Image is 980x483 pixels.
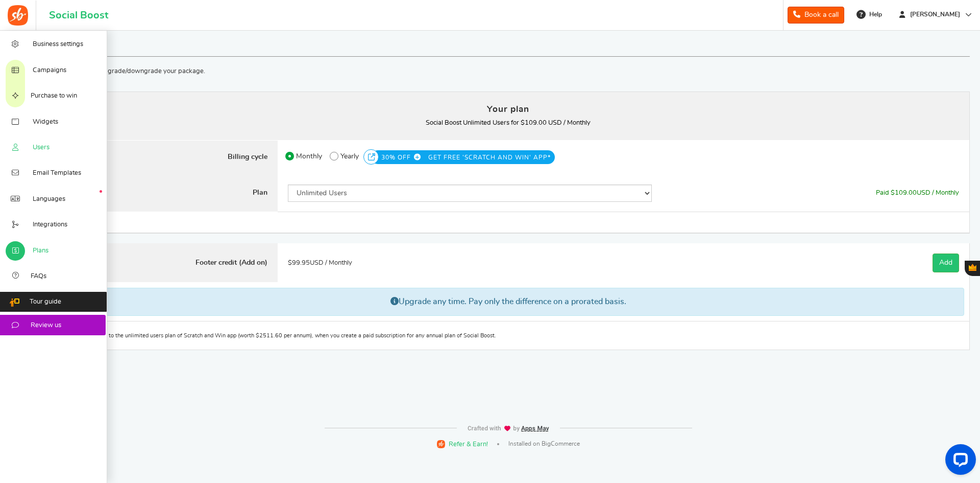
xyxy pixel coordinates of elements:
a: Book a call [788,7,844,24]
span: Yearly [340,149,359,164]
span: Tour guide [30,297,61,307]
a: Refer & Earn! [437,439,488,449]
span: Languages [33,195,65,204]
span: $ USD / Monthly [288,260,352,266]
span: Email Templates [33,169,81,178]
span: [PERSON_NAME] [906,10,964,19]
span: Integrations [33,220,67,229]
p: Upgrade any time. Pay only the difference on a prorated basis. [52,288,964,315]
h1: Social Boost [49,10,108,21]
span: FAQs [31,272,46,281]
span: Plans [33,246,48,256]
h1: Plans [46,33,970,57]
span: Installed on BigCommerce [508,440,580,448]
span: Campaigns [33,66,66,75]
span: Use this section to upgrade/downgrade your package. [46,68,205,75]
div: *Get a free upgrade to the unlimited users plan of Scratch and Win app (worth $2511.60 per annum)... [46,321,970,350]
span: Business settings [33,40,83,49]
a: 30% OFF GET FREE 'SCRATCH AND WIN' APP* [381,153,551,158]
em: New [100,190,102,193]
span: Monthly [296,149,322,164]
label: Billing cycle [47,140,278,175]
a: Help [852,6,887,22]
h4: Your plan [57,102,960,116]
span: 109.00 [895,190,917,196]
b: Social Boost Unlimited Users for $109.00 USD / Monthly [426,120,591,126]
span: | [497,443,499,445]
label: Footer credit (Add on) [47,243,278,283]
span: Widgets [33,118,58,127]
span: 30% OFF [381,150,426,165]
span: Help [867,10,882,19]
span: Review us [31,321,61,330]
iframe: LiveChat chat widget [937,440,980,483]
span: Paid $ USD / Monthly [876,190,959,196]
label: Plan [47,174,278,212]
span: Gratisfaction [969,264,976,271]
button: Gratisfaction [965,261,980,276]
img: Social Boost [8,5,28,26]
span: GET FREE 'SCRATCH AND WIN' APP* [428,150,551,165]
span: Purchase to win [31,91,77,101]
span: Users [33,143,50,152]
span: 99.95 [292,260,310,266]
img: img-footer.webp [467,425,550,432]
a: Add [933,254,959,272]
